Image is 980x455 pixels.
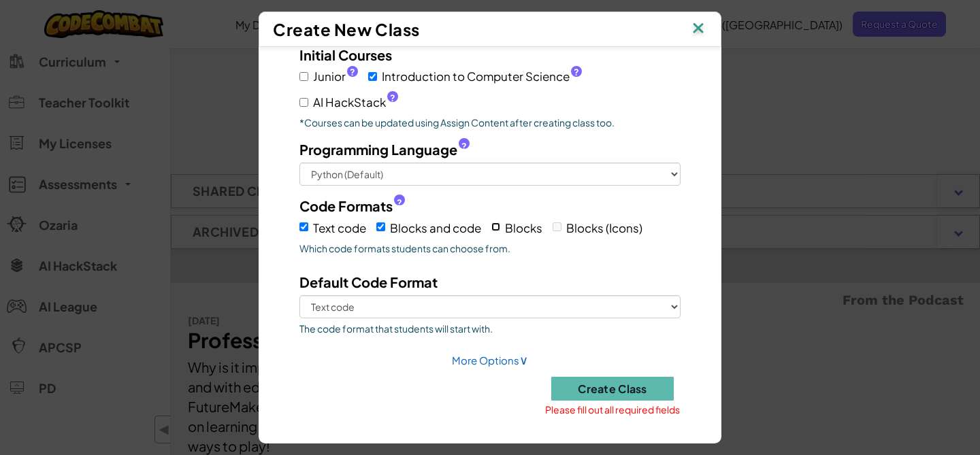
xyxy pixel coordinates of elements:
[299,196,393,216] span: Code Formats
[299,222,308,231] input: Text code
[313,67,358,86] span: Junior
[299,116,681,129] p: *Courses can be updated using Assign Content after creating class too.
[350,67,355,78] span: ?
[519,352,528,367] span: ∨
[313,92,398,112] span: AI HackStack
[545,404,680,415] span: Please fill out all required fields
[574,67,579,78] span: ?
[273,19,420,39] span: Create New Class
[566,220,642,235] span: Blocks (Icons)
[461,141,467,152] span: ?
[299,139,457,159] span: Programming Language
[299,45,392,65] label: Initial Courses
[299,98,308,107] input: AI HackStack?
[299,273,438,290] span: Default Code Format
[452,354,528,367] a: More Options
[689,19,707,39] img: IconClose.svg
[505,220,542,235] span: Blocks
[299,72,308,81] input: Junior?
[382,67,582,86] span: Introduction to Computer Science
[299,322,681,335] span: The code format that students will start with.
[553,222,561,231] input: Blocks (Icons)
[299,241,681,255] span: Which code formats students can choose from.
[368,72,377,81] input: Introduction to Computer Science?
[390,92,395,103] span: ?
[390,220,481,235] span: Blocks and code
[551,377,674,401] button: Create Class
[397,197,402,208] span: ?
[313,220,366,235] span: Text code
[376,222,385,231] input: Blocks and code
[491,222,500,231] input: Blocks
